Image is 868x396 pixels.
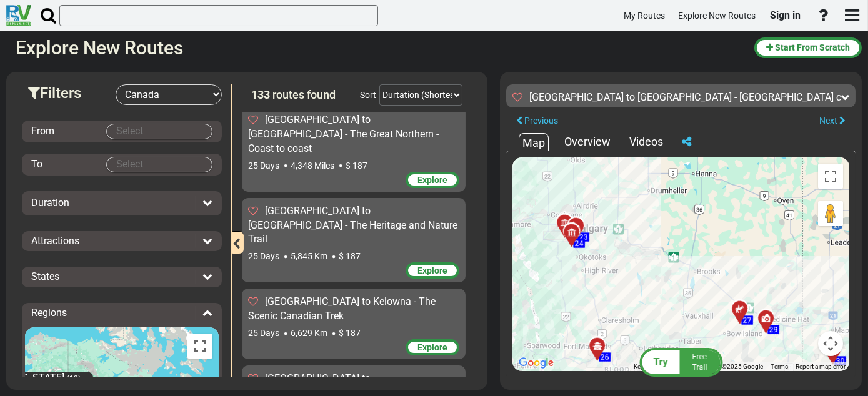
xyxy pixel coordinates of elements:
[248,114,439,154] span: [GEOGRAPHIC_DATA] to [GEOGRAPHIC_DATA] - The Great Northern - Coast to coast
[242,198,466,283] div: [GEOGRAPHIC_DATA] to [GEOGRAPHIC_DATA] - The Heritage and Nature Trail 25 Days 5,845 Km $ 187 Exp...
[770,9,801,21] span: Sign in
[600,352,609,361] span: 26
[672,4,761,28] a: Explore New Routes
[360,89,376,101] div: Sort
[25,234,219,249] div: Attractions
[769,325,777,334] span: 29
[516,355,557,371] a: Open this area in Google Maps (opens a new window)
[764,2,806,29] a: Sign in
[248,205,457,245] span: [GEOGRAPHIC_DATA] to [GEOGRAPHIC_DATA] - The Heritage and Nature Trail
[25,306,219,320] div: Regions
[754,37,862,58] button: Start From Scratch
[31,158,42,170] span: To
[242,107,466,192] div: [GEOGRAPHIC_DATA] to [GEOGRAPHIC_DATA] - The Great Northern - Coast to coast 25 Days 4,348 Miles ...
[516,355,557,371] img: Google
[339,328,361,338] span: $ 187
[634,362,687,371] button: Keyboard shortcuts
[771,363,788,370] a: Terms (opens in new tab)
[339,251,361,261] span: $ 187
[16,37,745,58] h2: Explore New Routes
[818,331,843,356] button: Map camera controls
[406,172,459,188] div: Explore
[678,11,756,21] span: Explore New Routes
[346,161,367,171] span: $ 187
[818,201,843,226] button: Drag Pegman onto the map to open Street View
[574,239,583,247] span: 24
[67,374,81,383] span: (19)
[251,88,270,101] span: 133
[242,289,466,359] div: [GEOGRAPHIC_DATA] to Kelowna - The Scenic Canadian Trek 25 Days 6,629 Km $ 187 Explore
[417,342,447,352] span: Explore
[796,363,846,370] a: Report a map error
[417,265,447,275] span: Explore
[836,356,844,365] span: 30
[775,42,850,52] span: Start From Scratch
[13,372,64,384] span: [US_STATE]
[561,134,614,150] div: Overview
[624,11,665,21] span: My Routes
[6,5,31,26] img: RvPlanetLogo.png
[519,133,549,151] div: Map
[654,356,668,368] span: Try
[31,197,69,209] span: Duration
[636,347,726,377] button: Try FreeTrail
[417,175,447,185] span: Explore
[31,125,54,137] span: From
[291,161,334,171] span: 4,348 Miles
[524,116,558,126] span: Previous
[107,157,212,172] input: Select
[692,352,707,372] span: Free Trail
[248,161,279,171] span: 25 Days
[25,270,219,284] div: States
[248,295,436,322] span: [GEOGRAPHIC_DATA] to Kelowna - The Scenic Canadian Trek
[107,124,212,139] input: Select
[406,262,459,279] div: Explore
[248,328,279,338] span: 25 Days
[506,112,568,129] button: Previous
[695,363,763,370] span: Map data ©2025 Google
[406,339,459,355] div: Explore
[742,315,751,324] span: 27
[809,112,856,129] button: Next
[31,307,67,319] span: Regions
[819,116,837,126] span: Next
[31,235,79,247] span: Attractions
[248,251,279,261] span: 25 Days
[618,4,671,28] a: My Routes
[187,334,212,359] button: Toggle fullscreen view
[25,196,219,210] div: Duration
[31,270,59,282] span: States
[272,88,336,101] span: routes found
[28,85,116,101] h3: Filters
[626,134,666,150] div: Videos
[291,251,327,261] span: 5,845 Km
[579,232,587,241] span: 23
[818,164,843,189] button: Toggle fullscreen view
[291,328,327,338] span: 6,629 Km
